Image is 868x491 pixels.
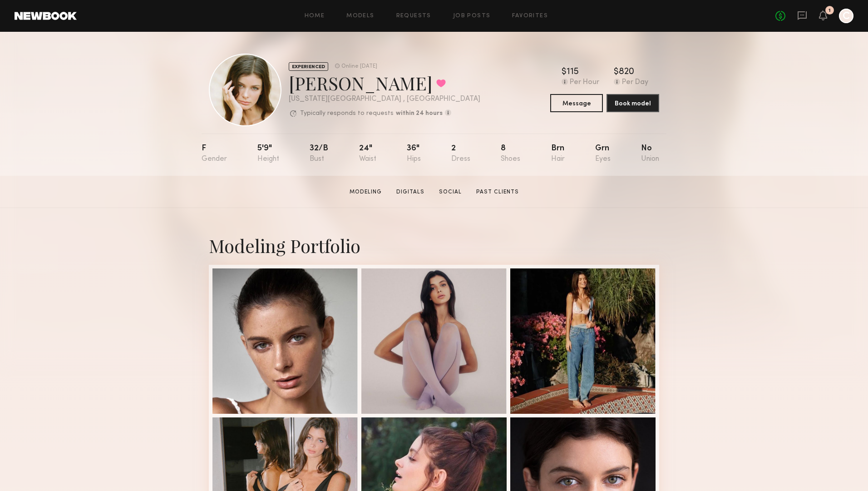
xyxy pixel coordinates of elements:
[341,64,377,69] div: Online [DATE]
[595,144,611,163] div: Grn
[202,144,227,163] div: F
[257,144,279,163] div: 5'9"
[451,144,470,163] div: 2
[607,94,659,112] button: Book model
[289,71,480,95] div: [PERSON_NAME]
[614,68,619,77] div: $
[393,188,428,196] a: Digitals
[453,13,491,19] a: Job Posts
[310,144,328,163] div: 32/b
[829,8,831,13] div: 1
[562,68,567,77] div: $
[396,13,431,19] a: Requests
[550,94,603,112] button: Message
[641,144,659,163] div: No
[346,188,385,196] a: Modeling
[435,188,465,196] a: Social
[396,110,443,117] b: within 24 hours
[209,233,659,258] div: Modeling Portfolio
[567,68,579,77] div: 115
[346,13,374,19] a: Models
[839,9,853,23] a: C
[289,95,480,103] div: [US_STATE][GEOGRAPHIC_DATA] , [GEOGRAPHIC_DATA]
[473,188,523,196] a: Past Clients
[551,144,565,163] div: Brn
[289,62,328,71] div: EXPERIENCED
[305,13,325,19] a: Home
[570,79,599,87] div: Per Hour
[619,68,634,77] div: 820
[300,110,394,117] p: Typically responds to requests
[407,144,421,163] div: 36"
[512,13,548,19] a: Favorites
[622,79,648,87] div: Per Day
[359,144,376,163] div: 24"
[501,144,520,163] div: 8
